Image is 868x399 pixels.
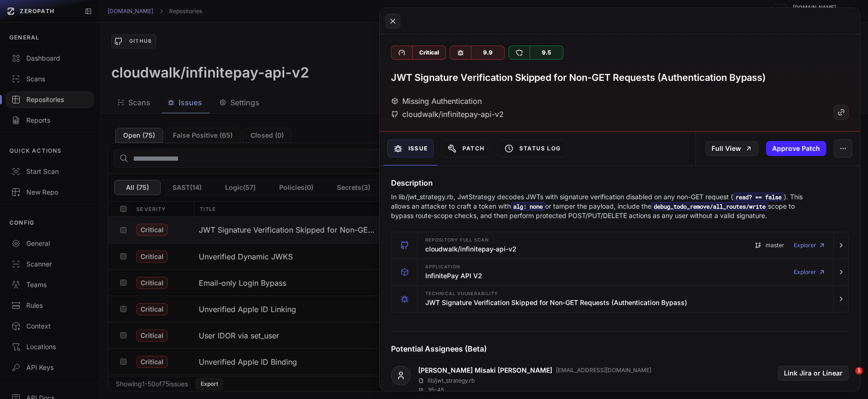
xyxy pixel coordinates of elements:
button: Approve Patch [766,141,826,156]
span: Technical Vulnerability [425,291,498,296]
div: cloudwalk/infinitepay-api-v2 [391,109,504,120]
h3: JWT Signature Verification Skipped for Non-GET Requests (Authentication Bypass) [425,298,687,307]
span: master [766,242,784,249]
button: Issue [387,140,434,157]
button: Patch [441,140,491,157]
a: [PERSON_NAME] Misaki [PERSON_NAME] [418,366,552,375]
h3: InfinitePay API V2 [425,271,482,281]
a: Full View [705,141,759,156]
a: Explorer [794,263,826,282]
code: read? == false [733,193,784,201]
button: Link Jira or Linear [778,366,849,381]
iframe: Intercom live chat [836,367,859,390]
a: Explorer [794,236,826,255]
code: debug_todo_remove/all_routes/write [651,202,768,211]
button: Repository Full scan cloudwalk/infinitepay-api-v2 master Explorer [391,232,848,258]
span: 1 [855,367,863,375]
button: Application InfinitePay API V2 Explorer [391,259,848,285]
p: 35 - 45 [428,386,444,394]
p: In lib/jwt_strategy.rb, JwtStrategy decodes JWTs with signature verification disabled on any non-... [391,192,812,220]
h4: Potential Assignees (Beta) [391,343,849,354]
p: [EMAIL_ADDRESS][DOMAIN_NAME] [556,367,651,374]
button: Status Log [498,140,567,157]
h3: cloudwalk/infinitepay-api-v2 [425,244,516,254]
code: alg: none [511,202,545,211]
button: Technical Vulnerability JWT Signature Verification Skipped for Non-GET Requests (Authentication B... [391,286,848,312]
p: lib/jwt_strategy.rb [428,377,475,384]
h4: Description [391,177,849,188]
span: Application [425,265,460,269]
span: Repository Full scan [425,238,489,243]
